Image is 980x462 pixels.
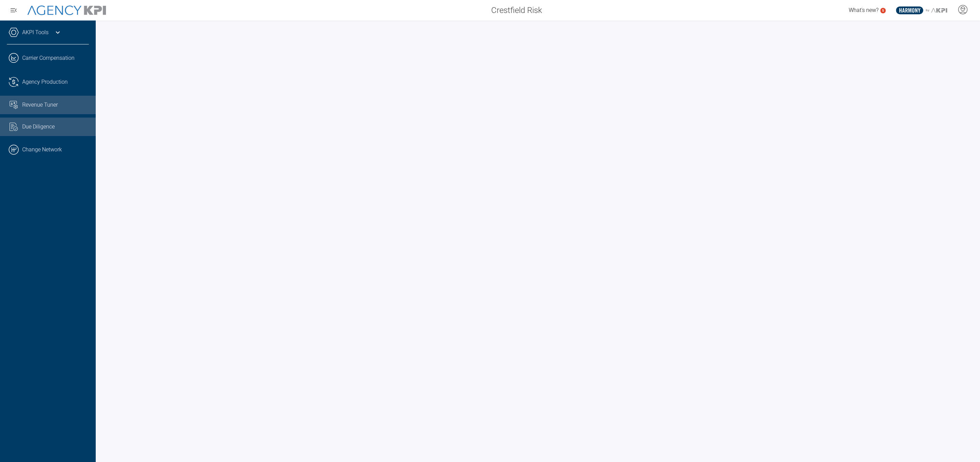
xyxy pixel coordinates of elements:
a: AKPI Tools [22,28,49,37]
span: What's new? [849,7,878,13]
span: Crestfield Risk [491,4,542,16]
span: Agency Production [22,78,68,86]
img: AgencyKPI [27,5,106,15]
span: Due Diligence [22,123,55,131]
span: Revenue Tuner [22,101,58,109]
text: 5 [882,9,884,12]
a: 5 [880,8,886,13]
